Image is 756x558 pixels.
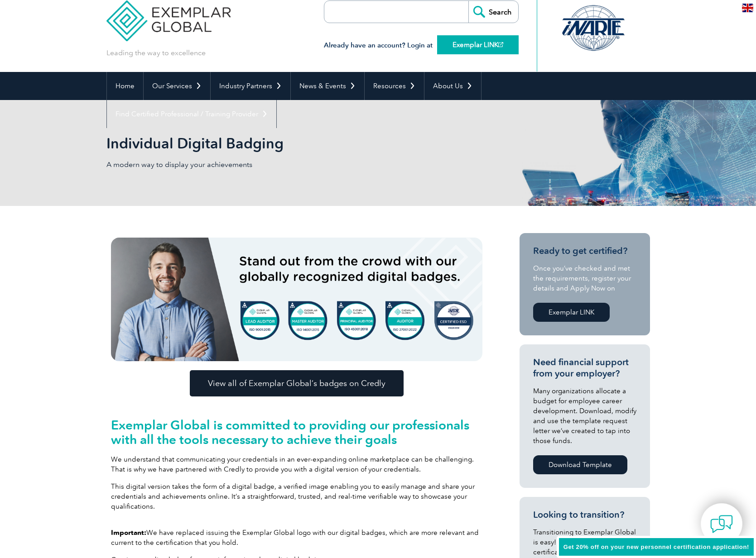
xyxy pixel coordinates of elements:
[437,35,519,54] a: Exemplar LINK
[211,72,290,100] a: Industry Partners
[111,482,482,511] p: This digital version takes the form of a digital badge, a verified image enabling you to easily m...
[291,72,364,100] a: News & Events
[742,4,753,12] img: en
[190,370,404,396] a: View all of Exemplar Global’s badges on Credly
[106,136,487,151] h2: Individual Digital Badging
[107,72,143,100] a: Home
[468,1,518,23] input: Search
[533,263,636,293] p: Once you’ve checked and met the requirements, register your details and Apply Now on
[324,40,519,51] h3: Already have an account? Login at
[710,513,733,535] img: contact-chat.png
[533,509,636,520] h3: Looking to transition?
[107,100,276,128] a: Find Certified Professional / Training Provider
[111,529,146,537] strong: Important:
[424,72,481,100] a: About Us
[365,72,424,100] a: Resources
[563,544,749,550] span: Get 20% off on your new personnel certification application!
[106,48,206,58] p: Leading the way to excellence
[533,386,636,446] p: Many organizations allocate a budget for employee career development. Download, modify and use th...
[144,72,210,100] a: Our Services
[533,357,636,379] h3: Need financial support from your employer?
[111,454,482,474] p: We understand that communicating your credentials in an ever-expanding online marketplace can be ...
[533,245,636,257] h3: Ready to get certified?
[111,238,482,361] img: badges
[111,528,482,548] p: We have replaced issuing the Exemplar Global logo with our digital badges, which are more relevan...
[498,42,503,47] img: open_square.png
[111,418,482,447] h2: Exemplar Global is committed to providing our professionals with all the tools necessary to achie...
[208,379,385,387] span: View all of Exemplar Global’s badges on Credly
[106,160,378,170] p: A modern way to display your achievements
[533,303,610,322] a: Exemplar LINK
[533,455,627,474] a: Download Template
